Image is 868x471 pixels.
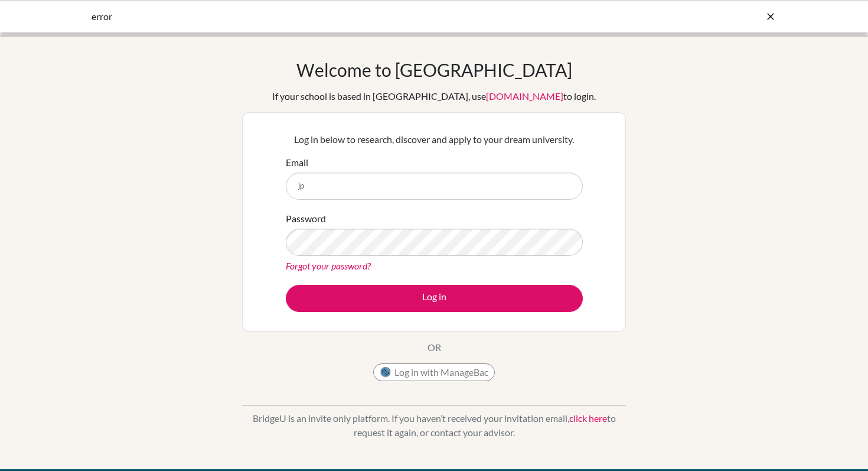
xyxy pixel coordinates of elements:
label: Email [286,155,308,170]
h1: Welcome to [GEOGRAPHIC_DATA] [296,59,572,80]
p: Log in below to research, discover and apply to your dream university. [286,132,583,147]
div: error [92,9,599,24]
p: BridgeU is an invite only platform. If you haven’t received your invitation email, to request it ... [242,411,626,440]
a: Forgot your password? [286,260,371,271]
button: Log in [286,285,583,312]
a: [DOMAIN_NAME] [486,90,563,102]
div: If your school is based in [GEOGRAPHIC_DATA], use to login. [272,89,596,103]
a: click here [569,412,607,424]
label: Password [286,212,326,226]
button: Log in with ManageBac [373,363,495,381]
p: OR [428,340,441,355]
